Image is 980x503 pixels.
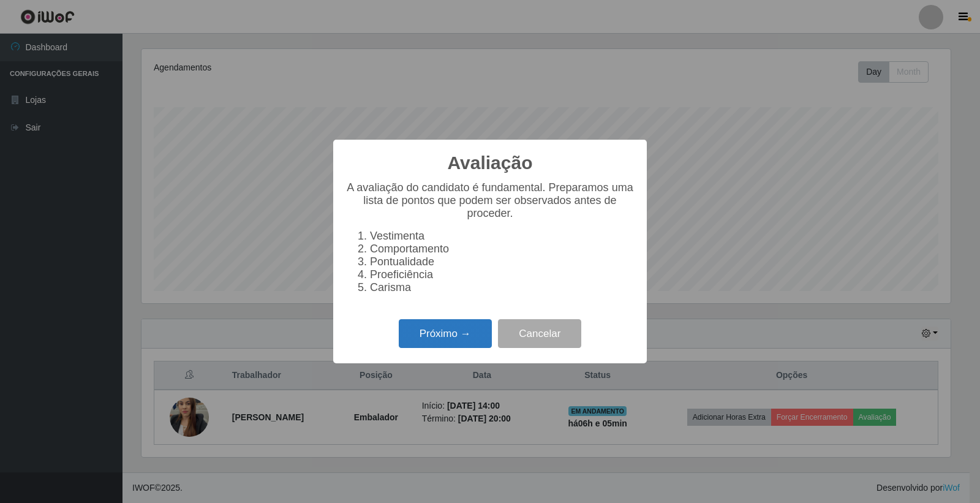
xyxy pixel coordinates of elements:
[448,152,533,174] h2: Avaliação
[370,268,635,281] li: Proeficiência
[370,230,635,243] li: Vestimenta
[345,181,635,220] p: A avaliação do candidato é fundamental. Preparamos uma lista de pontos que podem ser observados a...
[498,319,581,348] button: Cancelar
[399,319,492,348] button: Próximo →
[370,281,635,294] li: Carisma
[370,255,635,268] li: Pontualidade
[370,243,635,255] li: Comportamento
